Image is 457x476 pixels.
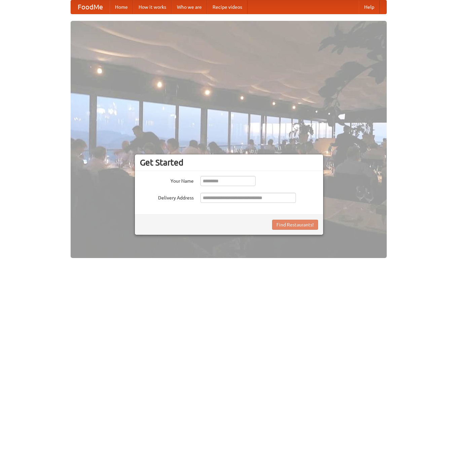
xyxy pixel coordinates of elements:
[110,0,133,14] a: Home
[359,0,380,14] a: Help
[140,157,318,168] h3: Get Started
[71,0,110,14] a: FoodMe
[140,176,194,184] label: Your Name
[140,193,194,201] label: Delivery Address
[172,0,207,14] a: Who we are
[272,220,318,230] button: Find Restaurants!
[207,0,247,14] a: Recipe videos
[133,0,172,14] a: How it works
